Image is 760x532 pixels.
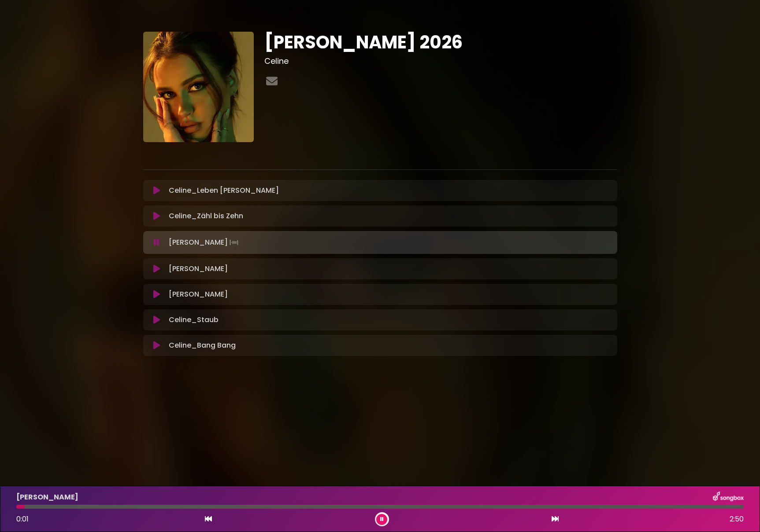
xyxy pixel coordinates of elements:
p: Celine_Zähl bis Zehn [169,211,243,221]
p: [PERSON_NAME] [169,264,228,274]
img: Lq3JwxWjTsiZgLSj7RBx [143,32,254,142]
p: [PERSON_NAME] [169,236,240,249]
p: [PERSON_NAME] [169,289,228,300]
h3: Celine [264,56,617,66]
p: Celine_Leben [PERSON_NAME] [169,185,279,196]
p: Celine_Staub [169,315,219,325]
img: waveform4.gif [228,236,240,249]
p: Celine_Bang Bang [169,340,236,351]
h1: [PERSON_NAME] 2026 [264,32,617,53]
